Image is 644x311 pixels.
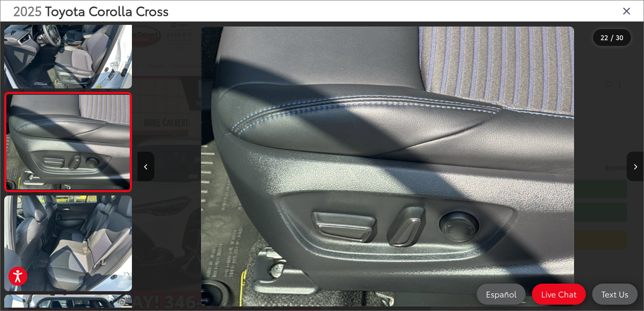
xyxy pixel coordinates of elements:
span: 2025 [13,1,42,19]
span: 30 [616,32,623,42]
span: Text Us [597,289,633,299]
a: Text Us [592,284,638,305]
button: Previous image [137,152,154,181]
img: 2025 Toyota Corolla Cross Hybrid XSE [201,27,574,306]
img: 2025 Toyota Corolla Cross Hybrid XSE [5,95,131,189]
span: Live Chat [537,289,581,299]
a: Live Chat [532,284,586,305]
span: / [610,35,614,40]
div: 2025 Toyota Corolla Cross Hybrid XSE 21 [134,27,641,306]
span: 22 [601,32,608,42]
img: 2025 Toyota Corolla Cross Hybrid XSE [3,194,133,292]
button: Next image [627,152,644,181]
a: Español [477,284,526,305]
i: Close gallery [623,5,631,16]
span: Español [482,289,521,299]
span: Toyota Corolla Cross [45,1,169,19]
